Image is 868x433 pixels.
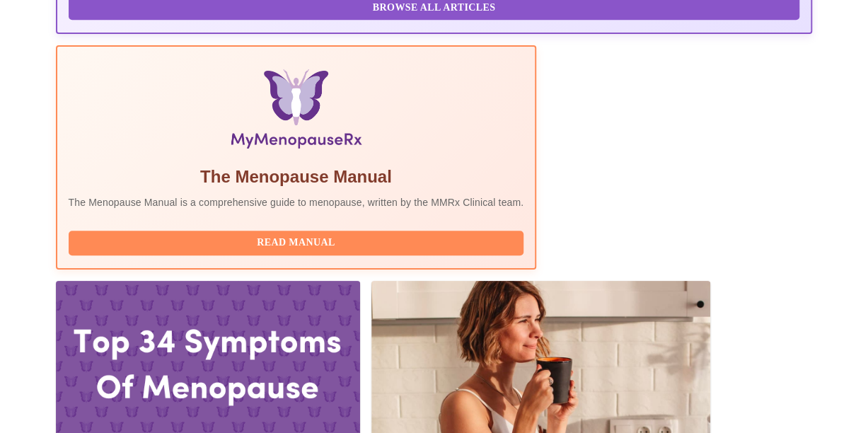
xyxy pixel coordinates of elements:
[69,195,524,209] p: The Menopause Manual is a comprehensive guide to menopause, written by the MMRx Clinical team.
[69,166,524,188] h5: The Menopause Manual
[69,1,804,13] a: Browse All Articles
[69,236,528,248] a: Read Manual
[69,231,524,255] button: Read Manual
[83,234,510,252] span: Read Manual
[141,69,451,154] img: Menopause Manual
